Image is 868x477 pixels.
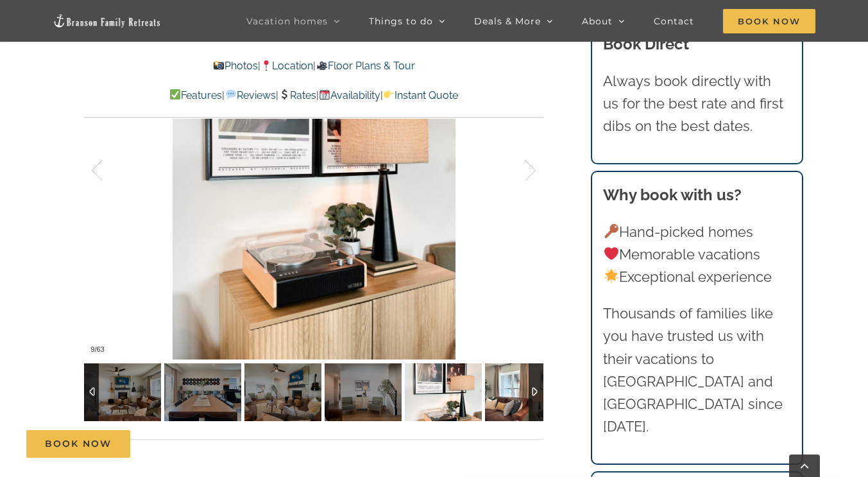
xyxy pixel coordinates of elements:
span: Book Now [723,9,815,33]
a: Availability [319,89,380,101]
img: 💲 [279,89,289,100]
img: 01f-Legends-Pointe-vacation-home-rental-Table-Rock-Lake-scaled.jpg-nggid042352-ngg0dyn-120x90-00f... [485,363,562,421]
span: Vacation homes [246,17,328,26]
a: Reviews [225,89,275,101]
p: Always book directly with us for the best rate and first dibs on the best dates. [603,70,790,138]
p: Hand-picked homes Memorable vacations Exceptional experience [603,221,790,289]
p: | | [84,58,543,74]
span: Deals & More [474,17,541,26]
img: 🔑 [604,224,618,238]
img: ✅ [170,89,180,100]
img: 01d-Legends-Pointe-vacation-home-rental-Table-Rock-Lake-scaled.jpg-nggid042350-ngg0dyn-120x90-00f... [325,363,402,421]
img: 🌟 [604,269,618,283]
a: Book Now [26,430,130,458]
p: Thousands of families like you have trusted us with their vacations to [GEOGRAPHIC_DATA] and [GEO... [603,302,790,438]
img: Branson Family Retreats Logo [53,13,162,28]
b: Book Direct [603,35,689,53]
a: Rates [278,89,316,101]
img: 📸 [214,60,224,71]
img: 01a-Legends-Pointe-vacation-home-rental-Table-Rock-Lake-copy-scaled.jpg-nggid042397-ngg0dyn-120x9... [84,363,161,421]
span: Book Now [45,438,112,449]
img: 01e-Legends-Pointe-vacation-home-rental-Table-Rock-Lake-scaled.jpg-nggid042351-ngg0dyn-120x90-00f... [405,363,482,421]
img: 🎥 [317,60,327,71]
a: Features [169,89,222,101]
img: 📆 [319,89,330,100]
a: Instant Quote [383,89,458,101]
img: 📍 [261,60,271,71]
a: Location [260,60,313,72]
a: Photos [213,60,258,72]
h3: Why book with us? [603,184,790,207]
a: Floor Plans & Tour [316,60,414,72]
img: 👉 [384,89,394,100]
img: 💬 [226,89,236,100]
img: ❤️ [604,247,618,261]
img: 01c-Legends-Pointe-vacation-home-rental-Table-Rock-Lake-copy-scaled.jpg-nggid042349-ngg0dyn-120x9... [244,363,321,421]
span: Contact [654,17,694,26]
img: 02d-Legends-Pointe-vacation-home-rental-Table-Rock-Lake-scaled.jpg-nggid042356-ngg0dyn-120x90-00f... [164,363,241,421]
p: | | | | [84,87,543,104]
span: Things to do [369,17,433,26]
span: About [582,17,613,26]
